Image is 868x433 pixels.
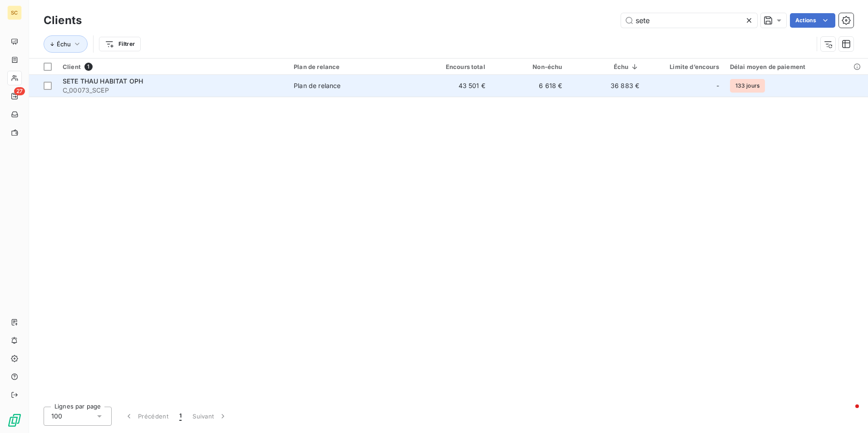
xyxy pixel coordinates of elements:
button: Échu [44,35,88,53]
td: 43 501 € [414,75,491,97]
span: C_00073_SCEP [63,86,283,95]
button: Suivant [187,407,233,426]
span: 1 [179,412,182,421]
td: 36 883 € [567,75,645,97]
div: SC [7,5,22,20]
h3: Clients [44,12,82,29]
span: Client [63,63,81,70]
div: Limite d’encours [650,63,719,70]
div: Encours total [419,63,485,70]
button: Précédent [119,407,174,426]
span: SETE THAU HABITAT OPH [63,77,143,85]
td: 6 618 € [491,75,568,97]
iframe: Intercom live chat [837,402,859,424]
span: 1 [84,63,93,71]
a: 27 [7,89,21,103]
div: Non-échu [496,63,562,70]
span: 100 [51,412,62,421]
span: - [716,81,719,90]
div: Plan de relance [294,81,340,90]
span: 27 [14,87,25,95]
input: Rechercher [621,13,757,28]
span: 133 jours [730,79,765,93]
div: Plan de relance [294,63,408,70]
button: Actions [790,13,835,28]
span: Échu [57,40,71,48]
div: Délai moyen de paiement [730,63,863,70]
button: 1 [174,407,187,426]
div: Échu [573,63,639,70]
button: Filtrer [99,37,141,51]
img: Logo LeanPay [7,413,22,428]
